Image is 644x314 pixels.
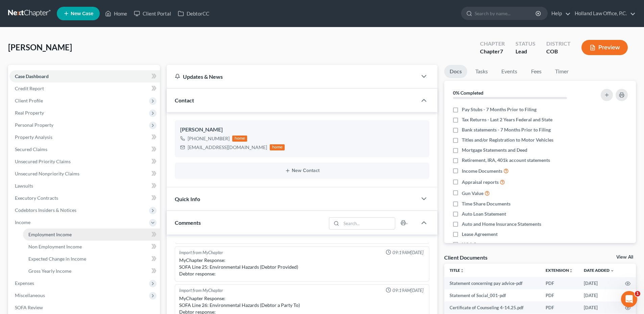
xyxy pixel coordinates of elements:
[475,7,536,20] input: Search by name...
[453,90,483,96] strong: 0% Completed
[450,268,464,273] a: Titleunfold_more
[621,291,637,307] iframe: Intercom live chat
[188,135,230,142] div: [PHONE_NUMBER]
[480,40,505,48] div: Chapter
[15,73,49,79] span: Case Dashboard
[15,122,53,128] span: Personal Property
[578,277,620,289] td: [DATE]
[581,40,628,55] button: Preview
[480,48,505,55] div: Chapter
[15,98,43,103] span: Client Profile
[188,144,267,151] div: [EMAIL_ADDRESS][DOMAIN_NAME]
[635,291,640,296] span: 1
[462,221,541,227] span: Auto and Home Insurance Statements
[540,277,578,289] td: PDF
[28,244,82,249] span: Non Employment Income
[392,287,424,294] span: 09:19AM[DATE]
[516,40,535,48] div: Status
[444,301,540,314] td: Certificate of Counseling 4-14.25.pdf
[462,168,502,174] span: Income Documents
[9,155,160,168] a: Unsecured Priority Claims
[462,241,495,248] span: HOA Statement
[175,97,194,103] span: Contact
[23,253,160,265] a: Expected Change in Income
[462,211,506,217] span: Auto Loan Statement
[444,65,467,78] a: Docs
[23,228,160,241] a: Employment Income
[15,219,30,225] span: Income
[15,183,33,189] span: Lawsuits
[516,48,535,55] div: Lead
[15,171,79,176] span: Unsecured Nonpriority Claims
[462,179,499,186] span: Appraisal reports
[341,218,395,229] input: Search...
[540,301,578,314] td: PDF
[15,305,43,310] span: SOFA Review
[546,268,573,273] a: Extensionunfold_more
[392,249,424,256] span: 09:19AM[DATE]
[462,106,536,113] span: Pay Stubs - 7 Months Prior to Filing
[28,232,72,237] span: Employment Income
[496,65,523,78] a: Events
[174,7,213,20] a: DebtorCC
[15,159,71,164] span: Unsecured Priority Claims
[9,82,160,95] a: Credit Report
[15,146,47,152] span: Secured Claims
[9,143,160,155] a: Secured Claims
[546,48,571,55] div: COB
[8,42,72,52] span: [PERSON_NAME]
[470,65,493,78] a: Tasks
[179,257,425,277] div: MyChapter Response: SOFA Line 25: Environmental Hazards (Debtor Provided) Debtor response:
[9,192,160,204] a: Executory Contracts
[550,65,574,78] a: Timer
[460,269,464,273] i: unfold_more
[28,256,86,262] span: Expected Change in Income
[462,116,552,123] span: Tax Returns - Last 2 Years Federal and State
[9,301,160,314] a: SOFA Review
[28,268,71,274] span: Gross Yearly Income
[232,136,247,142] div: home
[578,289,620,301] td: [DATE]
[610,269,614,273] i: expand_more
[546,40,571,48] div: District
[15,280,34,286] span: Expenses
[175,196,200,202] span: Quick Info
[462,200,510,207] span: Time Share Documents
[616,255,633,260] a: View All
[15,195,58,201] span: Executory Contracts
[462,157,550,164] span: Retirement, IRA, 401k account statements
[102,7,130,20] a: Home
[15,292,45,298] span: Miscellaneous
[15,86,44,91] span: Credit Report
[540,289,578,301] td: PDF
[571,7,636,20] a: Holland Law Office, P.C.
[180,168,424,173] button: New Contact
[462,231,498,238] span: Lease Agreement
[270,144,285,150] div: home
[548,7,571,20] a: Help
[23,265,160,277] a: Gross Yearly Income
[23,241,160,253] a: Non Employment Income
[444,254,487,261] div: Client Documents
[9,70,160,82] a: Case Dashboard
[15,207,76,213] span: Codebtors Insiders & Notices
[180,126,424,134] div: [PERSON_NAME]
[462,147,527,153] span: Mortgage Statements and Deed
[569,269,573,273] i: unfold_more
[175,73,409,80] div: Updates & News
[15,134,52,140] span: Property Analysis
[462,190,483,197] span: Gun Value
[9,131,160,143] a: Property Analysis
[462,137,553,143] span: Titles and/or Registration to Motor Vehicles
[500,48,503,54] span: 7
[9,180,160,192] a: Lawsuits
[578,301,620,314] td: [DATE]
[179,287,223,294] div: Import from MyChapter
[179,249,223,256] div: Import from MyChapter
[71,11,93,16] span: New Case
[525,65,547,78] a: Fees
[130,7,174,20] a: Client Portal
[584,268,614,273] a: Date Added expand_more
[9,168,160,180] a: Unsecured Nonpriority Claims
[444,289,540,301] td: Statement of Social_001-pdf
